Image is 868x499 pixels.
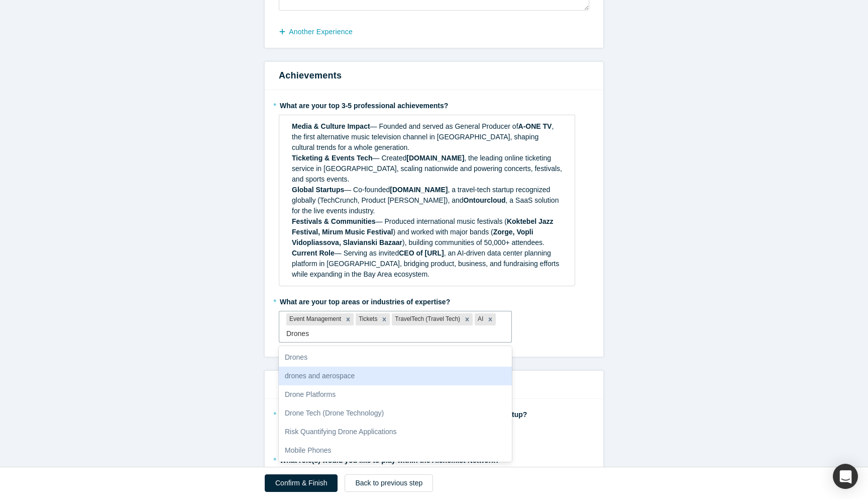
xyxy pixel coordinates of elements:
[292,186,344,194] span: Global Startups
[402,238,545,246] span: ), building communities of 50,000+ attendees.
[279,23,363,41] button: another Experience
[356,313,379,325] div: Tickets
[279,441,512,460] div: Mobile Phones
[376,217,507,225] span: — Produced international music festivals (
[393,228,493,236] span: ) and worked with major bands (
[518,122,552,130] span: A-ONE TV
[279,385,512,404] div: Drone Platforms
[464,196,506,204] span: Ontourcloud
[286,118,569,283] div: rdw-editor
[292,122,370,130] span: Media & Culture Impact
[370,122,518,130] span: — Founded and served as General Producer of
[292,249,335,257] span: Current Role
[399,249,444,257] span: CEO of [URL]
[292,217,376,225] span: Festivals & Communities
[292,249,561,278] span: , an AI-driven data center planning platform in [GEOGRAPHIC_DATA], bridging product, business, an...
[485,313,496,325] div: Remove AI
[345,474,433,492] button: Back to previous step
[335,249,399,257] span: — Serving as invited
[462,313,473,325] div: Remove TravelTech (Travel Tech)
[292,154,564,183] span: , the leading online ticketing service in [GEOGRAPHIC_DATA], scaling nationwide and powering conc...
[373,154,407,162] span: — Created
[343,313,354,325] div: Remove Event Management
[286,313,343,325] div: Event Management
[379,313,390,325] div: Remove Tickets
[390,186,448,194] span: [DOMAIN_NAME]
[475,313,485,325] div: AI
[279,69,589,82] h3: Achievements
[279,423,512,441] div: Risk Quantifying Drone Applications
[292,122,556,151] span: , the first alternative music television channel in [GEOGRAPHIC_DATA], shaping cultural trends fo...
[279,348,512,367] div: Drones
[292,154,373,162] span: Ticketing & Events Tech
[392,313,462,325] div: TravelTech (Travel Tech)
[344,186,390,194] span: — Co-founded
[279,367,512,385] div: drones and aerospace
[279,115,575,286] div: rdw-wrapper
[265,474,338,492] button: Confirm & Finish
[279,97,589,111] label: What are your top 3-5 professional achievements?
[406,154,464,162] span: [DOMAIN_NAME]
[279,293,589,307] label: What are your top areas or industries of expertise?
[279,404,512,423] div: Drone Tech (Drone Technology)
